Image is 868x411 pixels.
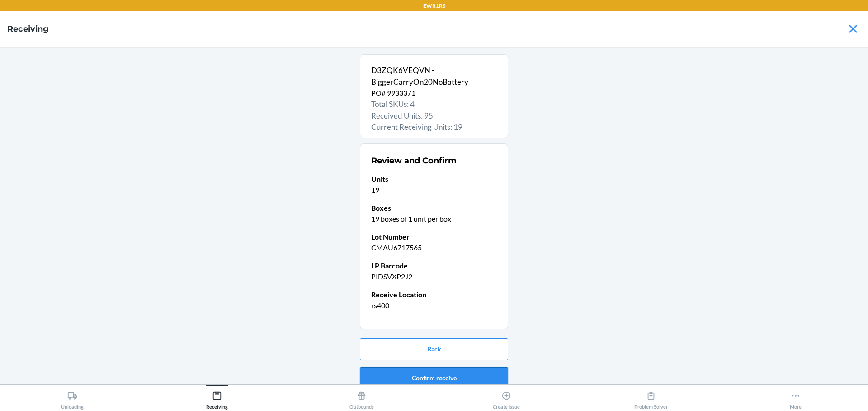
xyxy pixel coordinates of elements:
button: Problem Solver [579,385,723,410]
div: Problem Solver [634,387,668,410]
button: Confirm receive [360,367,508,389]
h4: Receiving [7,23,49,35]
button: Outbounds [289,385,434,410]
div: Unloading [61,387,84,410]
p: PO# 9933371 [371,88,497,98]
button: Back [360,338,508,360]
p: 19 [371,185,497,195]
button: Create Issue [434,385,579,410]
p: Current Receiving Units: 19 [371,121,497,133]
p: rs400 [371,300,497,311]
p: 19 boxes of 1 unit per box [371,213,497,224]
p: Lot Number [371,231,497,242]
div: Outbounds [349,387,374,410]
p: PIDSVXP2J2 [371,271,497,282]
p: Received Units: 95 [371,110,497,122]
p: Units [371,174,497,185]
button: Receiving [145,385,289,410]
p: Receive Location [371,289,497,300]
p: CMAU6717565 [371,242,497,253]
p: D3ZQK6VEQVN - BiggerCarryOn20NoBattery [371,65,497,88]
p: Boxes [371,203,497,213]
p: LP Barcode [371,260,497,271]
div: Create Issue [493,387,520,410]
h2: Review and Confirm [371,155,497,166]
p: Total SKUs: 4 [371,98,497,110]
p: EWR1RS [423,2,445,10]
button: More [723,385,868,410]
div: More [790,387,802,410]
div: Receiving [206,387,228,410]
